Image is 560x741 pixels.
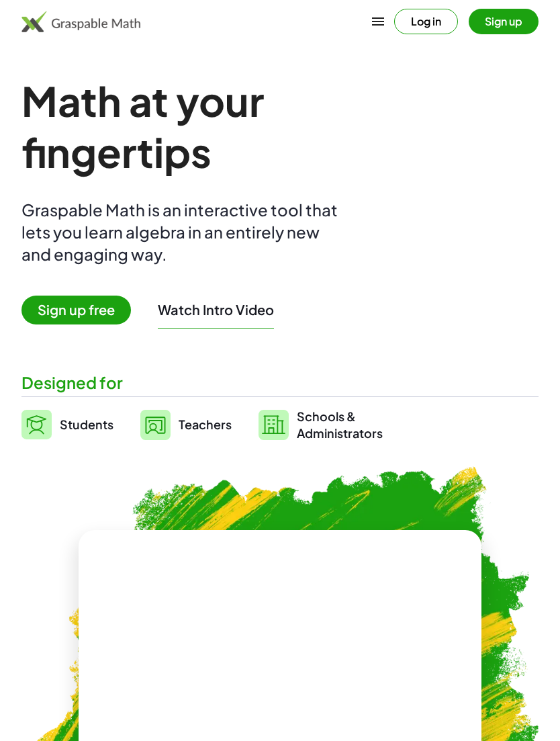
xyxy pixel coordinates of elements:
video: What is this? This is dynamic math notation. Dynamic math notation plays a central role in how Gr... [179,598,381,699]
span: Students [60,417,113,432]
img: svg%3e [21,410,52,439]
button: Sign up [469,9,539,34]
span: Teachers [179,417,232,432]
img: svg%3e [140,410,171,440]
img: svg%3e [259,410,289,440]
button: Log in [394,9,458,34]
button: Watch Intro Video [158,301,274,318]
a: Schools &Administrators [259,408,383,441]
h1: Math at your fingertips [21,75,449,177]
span: Schools & Administrators [297,408,383,441]
a: Students [21,408,113,441]
span: Sign up free [21,296,131,324]
div: Graspable Math is an interactive tool that lets you learn algebra in an entirely new and engaging... [21,199,344,265]
a: Teachers [140,408,232,441]
div: Designed for [21,372,539,394]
